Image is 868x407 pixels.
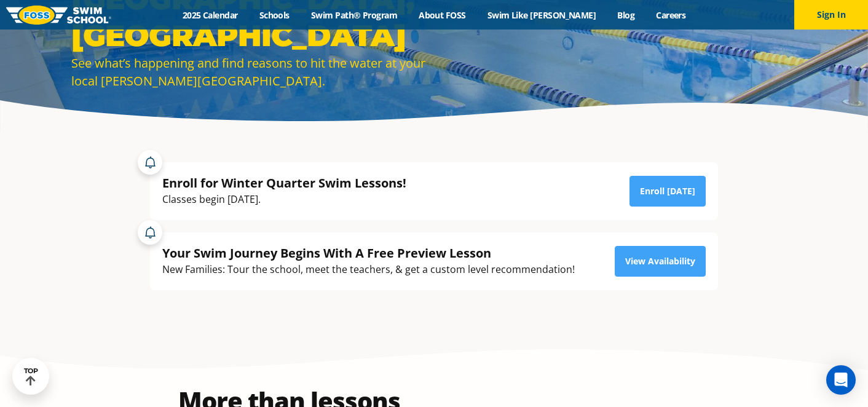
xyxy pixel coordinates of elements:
[476,9,607,21] a: Swim Like [PERSON_NAME]
[162,261,575,278] div: New Families: Tour the school, meet the teachers, & get a custom level recommendation!
[615,246,706,277] a: View Availability
[172,9,248,21] a: 2025 Calendar
[607,9,645,21] a: Blog
[248,9,300,21] a: Schools
[71,54,428,90] div: See what’s happening and find reasons to hit the water at your local [PERSON_NAME][GEOGRAPHIC_DATA].
[24,367,38,386] div: TOP
[300,9,408,21] a: Swim Path® Program
[826,365,856,395] div: Open Intercom Messenger
[645,9,696,21] a: Careers
[629,176,706,207] a: Enroll [DATE]
[162,245,575,261] div: Your Swim Journey Begins With A Free Preview Lesson
[162,191,406,208] div: Classes begin [DATE].
[162,175,406,191] div: Enroll for Winter Quarter Swim Lessons!
[408,9,477,21] a: About FOSS
[6,6,111,25] img: FOSS Swim School Logo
